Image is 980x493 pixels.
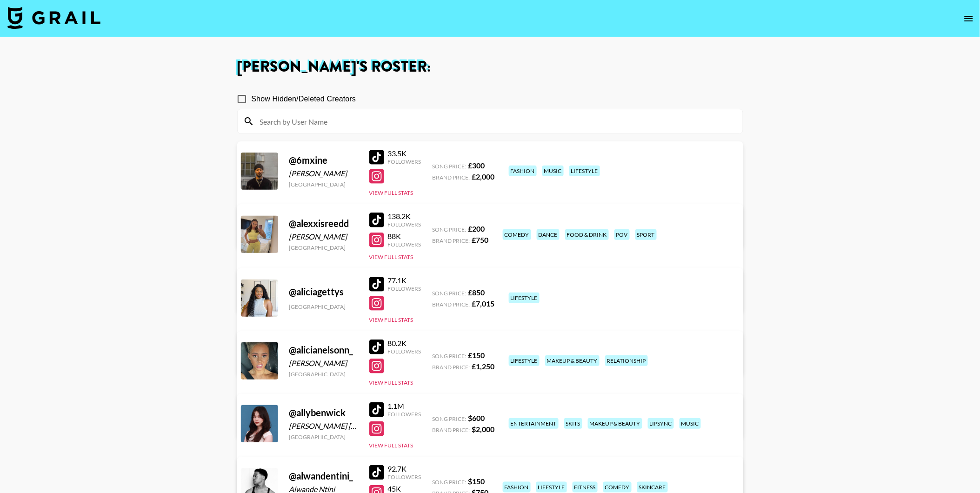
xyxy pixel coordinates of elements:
div: fitness [573,482,598,493]
div: 77.1K [388,276,421,285]
div: [PERSON_NAME] [289,232,358,241]
strong: £ 2,000 [472,172,495,181]
div: 80.2K [388,339,421,348]
div: Followers [388,221,421,228]
span: Brand Price: [433,364,470,371]
button: View Full Stats [369,253,413,260]
input: Search by User Name [254,114,737,129]
span: Song Price: [433,415,467,422]
span: Song Price: [433,353,467,360]
strong: $ 600 [468,413,485,422]
div: Followers [388,411,421,418]
div: [GEOGRAPHIC_DATA] [289,433,358,440]
div: makeup & beauty [545,355,600,366]
div: dance [537,229,560,240]
div: 92.7K [388,464,421,473]
div: [GEOGRAPHIC_DATA] [289,181,358,188]
div: 138.2K [388,212,421,221]
div: @ alicianelsonn_ [289,344,358,356]
strong: £ 300 [468,161,485,170]
div: fashion [503,482,531,493]
div: fashion [509,166,537,176]
div: 33.5K [388,149,421,158]
div: [PERSON_NAME] [289,359,358,368]
div: 1.1M [388,401,421,411]
div: 88K [388,232,421,241]
div: @ allybenwick [289,407,358,419]
div: entertainment [509,418,559,429]
div: lifestyle [569,166,600,176]
div: Followers [388,241,421,248]
div: lipsync [648,418,674,429]
button: View Full Stats [369,189,413,196]
div: music [680,418,701,429]
div: skits [564,418,582,429]
strong: £ 150 [468,351,485,360]
strong: $ 150 [468,477,485,486]
div: @ 6mxine [289,154,358,166]
div: skincare [637,482,668,493]
div: lifestyle [536,482,567,493]
button: View Full Stats [369,316,413,323]
div: @ alexxisreedd [289,218,358,229]
div: lifestyle [509,355,540,366]
span: Brand Price: [433,301,470,308]
strong: £ 200 [468,224,485,233]
div: makeup & beauty [588,418,642,429]
span: Show Hidden/Deleted Creators [252,93,356,105]
div: lifestyle [509,293,540,303]
strong: £ 750 [472,235,489,244]
div: sport [635,229,657,240]
div: relationship [605,355,648,366]
div: [PERSON_NAME] [PERSON_NAME] [289,421,358,431]
strong: £ 7,015 [472,299,495,308]
div: [GEOGRAPHIC_DATA] [289,244,358,251]
h1: [PERSON_NAME] 's Roster: [237,60,743,74]
strong: £ 1,250 [472,362,495,371]
div: food & drink [565,229,609,240]
div: [PERSON_NAME] [289,169,358,178]
span: Song Price: [433,226,467,233]
img: Grail Talent [7,7,100,29]
div: Followers [388,348,421,355]
span: Song Price: [433,163,467,170]
div: music [542,166,564,176]
span: Song Price: [433,479,467,486]
div: pov [614,229,630,240]
span: Song Price: [433,290,467,297]
button: View Full Stats [369,442,413,449]
div: Followers [388,158,421,165]
button: View Full Stats [369,379,413,386]
button: open drawer [960,9,978,28]
span: Brand Price: [433,426,470,433]
div: [GEOGRAPHIC_DATA] [289,371,358,378]
strong: £ 850 [468,288,485,297]
div: comedy [503,229,531,240]
span: Brand Price: [433,174,470,181]
div: Followers [388,473,421,480]
div: comedy [603,482,632,493]
span: Brand Price: [433,237,470,244]
div: [GEOGRAPHIC_DATA] [289,303,358,310]
strong: $ 2,000 [472,425,495,433]
div: @ alwandentini_ [289,470,358,482]
div: @ aliciagettys [289,286,358,298]
div: Followers [388,285,421,292]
